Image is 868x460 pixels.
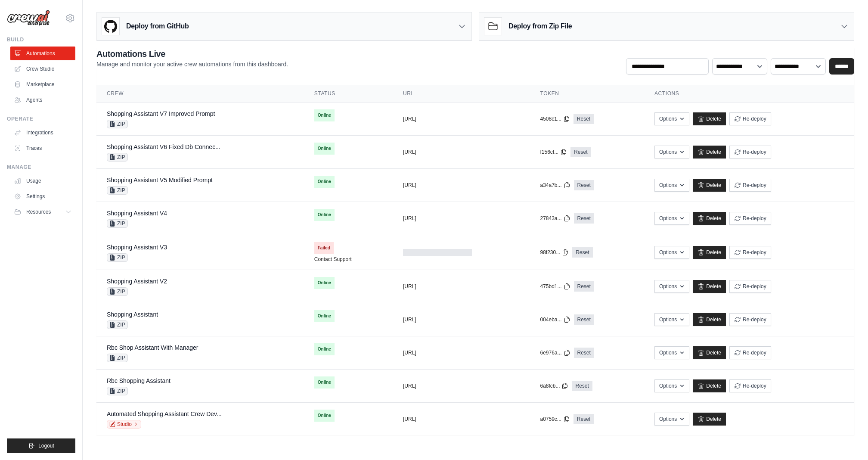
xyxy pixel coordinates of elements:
[654,246,689,259] button: Options
[10,93,75,107] a: Agents
[693,212,726,225] a: Delete
[693,146,726,159] a: Delete
[314,256,352,263] a: Contact Support
[540,349,570,356] button: 6e976a...
[107,120,128,128] span: ZIP
[693,313,726,326] a: Delete
[10,47,75,60] a: Automations
[693,112,726,125] a: Delete
[654,379,689,392] button: Options
[654,313,689,326] button: Options
[7,10,50,26] img: Logo
[540,382,568,389] button: 6a8fcb...
[26,208,51,215] span: Resources
[107,420,141,429] a: Studio
[107,110,215,117] a: Shopping Assistant V7 Improved Prompt
[574,314,594,325] a: Reset
[540,416,570,423] button: a0759c...
[693,346,726,359] a: Delete
[574,281,594,292] a: Reset
[314,410,335,422] span: Online
[10,190,75,203] a: Settings
[654,413,689,426] button: Options
[107,210,167,217] a: Shopping Assistant V4
[96,48,288,60] h2: Automations Live
[107,387,128,395] span: ZIP
[7,115,75,122] div: Operate
[729,246,771,259] button: Re-deploy
[729,146,771,159] button: Re-deploy
[7,36,75,43] div: Build
[530,85,644,103] th: Token
[10,126,75,140] a: Integrations
[10,174,75,188] a: Usage
[654,146,689,159] button: Options
[729,280,771,293] button: Re-deploy
[540,115,570,122] button: 4508c1...
[729,313,771,326] button: Re-deploy
[654,346,689,359] button: Options
[314,109,335,121] span: Online
[540,182,570,189] button: a34a7b...
[314,143,335,155] span: Online
[573,114,594,124] a: Reset
[693,246,726,259] a: Delete
[540,215,570,222] button: 27843a...
[540,316,570,323] button: 004eba...
[572,381,592,391] a: Reset
[102,18,119,35] img: GitHub Logo
[574,213,594,224] a: Reset
[107,244,167,251] a: Shopping Assistant V3
[10,62,75,76] a: Crew Studio
[314,209,335,221] span: Online
[107,287,128,296] span: ZIP
[107,186,128,195] span: ZIP
[572,247,592,258] a: Reset
[654,212,689,225] button: Options
[314,310,335,322] span: Online
[540,249,569,256] button: 98f230...
[654,280,689,293] button: Options
[107,344,198,351] a: Rbc Shop Assistant With Manager
[729,379,771,392] button: Re-deploy
[10,78,75,91] a: Marketplace
[7,438,75,453] button: Logout
[107,219,128,228] span: ZIP
[574,348,594,358] a: Reset
[107,320,128,329] span: ZIP
[314,343,335,355] span: Online
[693,379,726,392] a: Delete
[107,410,222,417] a: Automated Shopping Assistant Crew Dev...
[10,141,75,155] a: Traces
[10,205,75,219] button: Resources
[654,179,689,192] button: Options
[96,60,288,68] p: Manage and monitor your active crew automations from this dashboard.
[508,21,572,31] h3: Deploy from Zip File
[729,179,771,192] button: Re-deploy
[570,147,591,157] a: Reset
[107,143,220,150] a: Shopping Assistant V6 Fixed Db Connec...
[107,153,128,162] span: ZIP
[314,376,335,389] span: Online
[107,311,158,318] a: Shopping Assistant
[314,176,335,188] span: Online
[96,85,304,103] th: Crew
[540,283,570,290] button: 475bd1...
[107,377,170,384] a: Rbc Shopping Assistant
[107,253,128,262] span: ZIP
[304,85,393,103] th: Status
[126,21,189,31] h3: Deploy from GitHub
[693,413,726,426] a: Delete
[693,280,726,293] a: Delete
[314,277,335,289] span: Online
[107,177,213,183] a: Shopping Assistant V5 Modified Prompt
[693,179,726,192] a: Delete
[644,85,854,103] th: Actions
[729,112,771,125] button: Re-deploy
[729,212,771,225] button: Re-deploy
[314,242,334,254] span: Failed
[729,346,771,359] button: Re-deploy
[573,414,594,424] a: Reset
[574,180,594,190] a: Reset
[107,278,167,285] a: Shopping Assistant V2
